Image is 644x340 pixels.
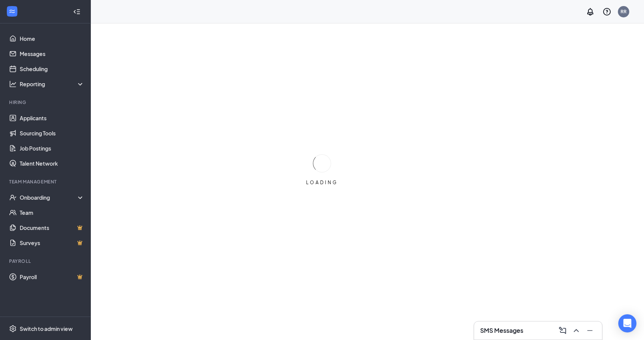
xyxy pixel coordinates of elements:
[9,258,83,264] div: Payroll
[585,326,594,335] svg: Minimize
[9,80,17,88] svg: Analysis
[480,326,523,335] h3: SMS Messages
[20,80,85,88] div: Reporting
[618,314,636,332] div: Open Intercom Messenger
[20,141,84,156] a: Job Postings
[20,235,84,250] a: SurveysCrown
[586,7,595,16] svg: Notifications
[9,325,17,332] svg: Settings
[20,46,84,61] a: Messages
[20,325,73,332] div: Switch to admin view
[602,7,611,16] svg: QuestionInfo
[20,205,84,220] a: Team
[20,194,78,201] div: Onboarding
[20,220,84,235] a: DocumentsCrown
[303,179,341,186] div: LOADING
[9,179,83,185] div: Team Management
[20,269,84,284] a: PayrollCrown
[572,326,581,335] svg: ChevronUp
[73,8,81,16] svg: Collapse
[20,61,84,76] a: Scheduling
[20,126,84,141] a: Sourcing Tools
[557,324,569,337] button: ComposeMessage
[9,99,83,106] div: Hiring
[8,8,16,15] svg: WorkstreamLogo
[621,8,627,15] div: RR
[584,324,596,337] button: Minimize
[20,110,84,126] a: Applicants
[570,324,582,337] button: ChevronUp
[20,31,84,46] a: Home
[9,194,17,201] svg: UserCheck
[20,156,84,171] a: Talent Network
[558,326,567,335] svg: ComposeMessage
